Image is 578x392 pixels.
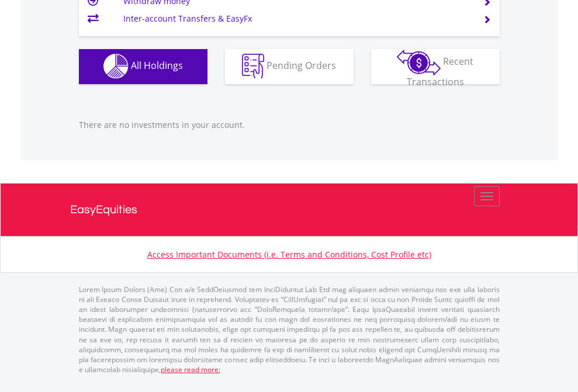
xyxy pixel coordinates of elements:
p: Lorem Ipsum Dolors (Ame) Con a/e SeddOeiusmod tem InciDiduntut Lab Etd mag aliquaen admin veniamq... [79,285,500,374]
a: EasyEquities [70,183,508,236]
span: Recent Transactions [407,55,474,88]
span: Pending Orders [266,59,336,72]
img: pending_instructions-wht.png [242,54,264,79]
td: Inter-account Transfers & EasyFx [123,10,469,27]
span: All Holdings [131,59,183,72]
a: Access Important Documents (i.e. Terms and Conditions, Cost Profile etc) [147,249,431,260]
button: Pending Orders [225,49,354,84]
button: Recent Transactions [371,49,500,84]
img: holdings-wht.png [103,54,129,79]
img: transactions-zar-wht.png [397,50,441,75]
p: There are no investments in your account. [79,119,500,131]
a: please read more: [161,365,220,374]
button: All Holdings [79,49,207,84]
